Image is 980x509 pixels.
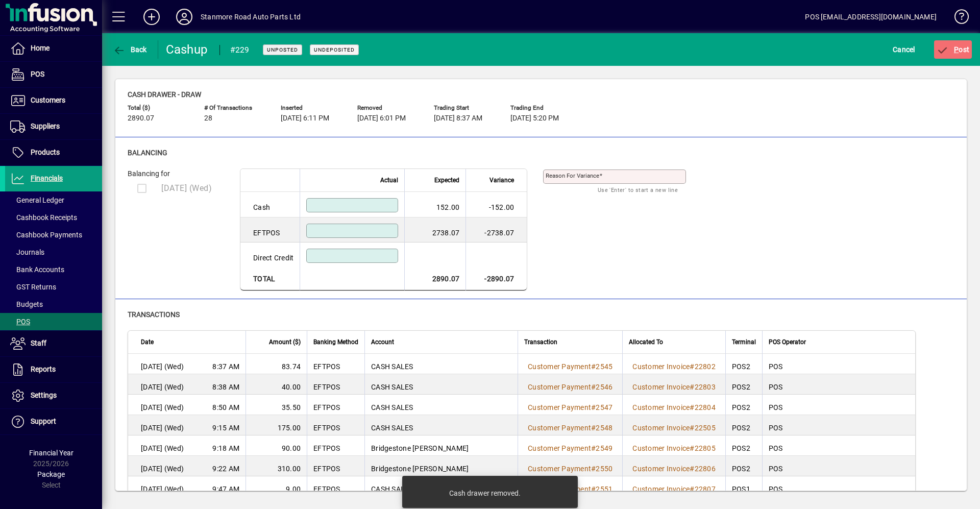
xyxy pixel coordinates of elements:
td: 40.00 [246,374,307,395]
a: Settings [5,383,102,408]
span: Journals [10,248,44,256]
span: Financial Year [29,449,73,457]
div: Balancing for [128,168,230,179]
td: EFTPOS [307,476,364,497]
span: # [591,465,596,473]
span: Package [37,470,65,478]
td: EFTPOS [307,354,364,374]
span: Cash drawer - Draw [128,90,201,99]
a: Knowledge Base [947,2,967,35]
span: Cashbook Payments [10,231,82,239]
td: POS2 [725,374,762,395]
td: POS [762,395,915,415]
span: 2545 [596,362,612,371]
td: 2890.07 [404,268,465,290]
a: General Ledger [5,191,102,209]
td: POS [762,456,915,476]
span: POS [10,318,30,326]
span: Removed [357,105,419,111]
span: 28 [204,114,212,123]
span: Budgets [10,300,43,308]
span: # [690,383,694,391]
td: 310.00 [246,456,307,476]
button: Cancel [890,40,918,59]
span: 8:38 AM [212,382,239,392]
span: 9:22 AM [212,464,239,474]
td: POS2 [725,435,762,456]
a: Customer Invoice#22803 [629,381,719,393]
a: POS [5,313,102,330]
span: P [954,45,959,54]
a: Customer Invoice#22806 [629,463,719,474]
span: # of Transactions [204,105,265,111]
a: Customer Payment#2550 [524,463,616,474]
span: Support [31,417,56,425]
span: 8:50 AM [212,402,239,413]
a: Customer Invoice#22805 [629,443,719,454]
span: # [690,465,694,473]
span: Products [31,148,60,156]
span: # [690,403,694,411]
mat-hint: Use 'Enter' to start a new line [598,184,678,196]
span: Cashbook Receipts [10,213,77,222]
span: 2890.07 [128,114,154,123]
span: Amount ($) [269,336,301,348]
span: 22505 [695,424,716,432]
span: ost [937,45,970,54]
td: Cash [240,192,300,217]
a: Customer Invoice#22505 [629,422,719,433]
span: # [690,362,694,371]
a: Bank Accounts [5,261,102,278]
span: Bank Accounts [10,265,64,274]
span: 22806 [695,465,716,473]
span: # [591,383,596,391]
span: [DATE] (Wed) [141,443,184,453]
span: Back [113,45,147,54]
td: 35.50 [246,395,307,415]
span: POS Operator [769,336,806,348]
td: POS2 [725,415,762,435]
span: 2548 [596,424,612,432]
span: Customers [31,96,65,104]
span: 22803 [695,383,716,391]
span: Customer Invoice [632,485,690,493]
a: Staff [5,331,102,356]
span: Staff [31,339,46,347]
span: Date [141,336,154,348]
td: POS [762,435,915,456]
a: GST Returns [5,278,102,296]
span: 9:18 AM [212,443,239,453]
a: Cashbook Receipts [5,209,102,226]
div: Stanmore Road Auto Parts Ltd [201,9,301,25]
a: Support [5,409,102,434]
td: POS [762,476,915,497]
td: Direct Credit [240,243,300,268]
span: Banking Method [313,336,358,348]
span: [DATE] (Wed) [141,382,184,392]
td: POS [762,374,915,395]
span: Actual [380,175,398,186]
span: GST Returns [10,283,56,291]
span: Suppliers [31,122,60,130]
a: POS [5,62,102,87]
span: [DATE] (Wed) [141,361,184,372]
div: #229 [230,42,250,58]
span: POS [31,70,44,78]
td: POS [762,415,915,435]
a: Customers [5,88,102,113]
div: Cash drawer removed. [449,488,521,498]
span: # [591,485,596,493]
span: Settings [31,391,57,399]
td: Bridgestone [PERSON_NAME] [364,456,518,476]
span: 22807 [695,485,716,493]
span: 8:37 AM [212,361,239,372]
span: Inserted [281,105,342,111]
td: -2890.07 [465,268,527,290]
span: # [591,362,596,371]
span: # [591,403,596,411]
span: 22802 [695,362,716,371]
a: Budgets [5,296,102,313]
a: Cashbook Payments [5,226,102,244]
a: Customer Payment#2546 [524,381,616,393]
span: 2550 [596,465,612,473]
